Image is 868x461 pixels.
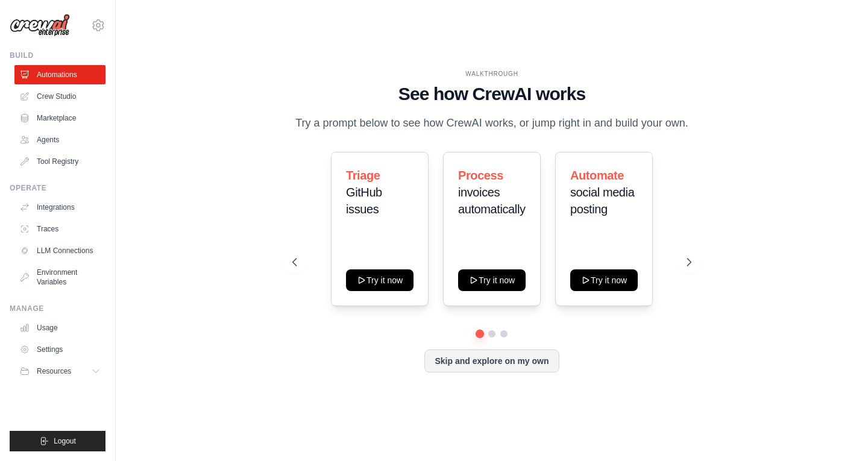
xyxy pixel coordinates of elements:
h1: See how CrewAI works [292,83,691,105]
button: Skip and explore on my own [424,350,559,372]
span: Automate [570,169,624,182]
button: Resources [14,362,105,381]
button: Logout [10,431,105,451]
span: social media posting [570,186,634,216]
a: Settings [14,340,105,359]
a: Automations [14,65,105,84]
a: Usage [14,318,105,337]
span: Triage [346,169,380,182]
div: WALKTHROUGH [292,69,691,78]
a: Integrations [14,198,105,217]
span: Resources [37,366,71,376]
a: Environment Variables [14,263,105,292]
iframe: Chat Widget [808,403,868,461]
button: Try it now [346,269,414,291]
span: invoices automatically [458,186,526,216]
p: Try a prompt below to see how CrewAI works, or jump right in and build your own. [292,114,691,132]
a: Traces [14,219,105,239]
button: Try it now [458,269,526,291]
a: Crew Studio [14,87,105,106]
a: Tool Registry [14,152,105,171]
div: Manage [10,304,105,313]
span: Process [458,169,503,182]
div: Build [10,51,105,60]
img: Logo [10,14,70,37]
a: Marketplace [14,108,105,128]
a: LLM Connections [14,241,105,260]
div: Operate [10,183,105,193]
a: Agents [14,130,105,149]
span: Logout [54,436,76,446]
span: GitHub issues [346,186,382,216]
button: Try it now [570,269,638,291]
